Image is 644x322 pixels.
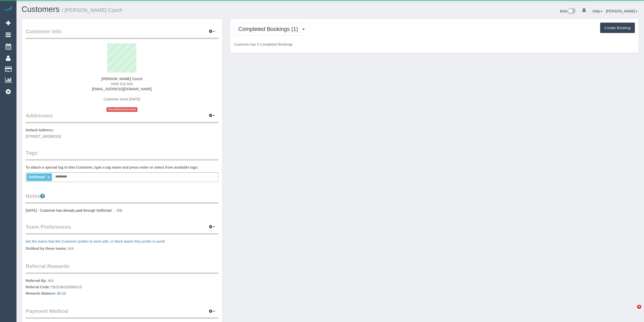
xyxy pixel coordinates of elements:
[57,291,66,295] a: $0.00
[26,239,165,243] a: Set the teams that the Customer prefers to work with, or block teams they prefer to avoid
[26,192,218,204] legend: Notes
[234,23,309,35] button: Completed Bookings (1)
[47,175,50,180] a: ×
[3,5,13,12] img: Automaid Logo
[26,246,67,251] label: Disliked by these teams:
[62,7,123,13] small: / [PERSON_NAME] Czech
[26,28,218,39] legend: Customer Info
[26,278,47,283] label: Referred By:
[26,165,199,170] label: To attach a special tag to this Customer, type a tag name and press enter or select from availabl...
[106,107,137,112] span: Unconfirmed Account
[560,9,576,13] a: Beta
[26,223,218,235] legend: Team Preferences
[234,42,635,47] p: Customer has 0 Completed Bookings
[26,262,218,274] legend: Referral Rewards
[26,307,218,319] legend: Payment Method
[26,284,50,290] label: Referral Code:
[238,26,301,32] span: Completed Bookings (1)
[26,208,218,213] pre: [DATE] - Customer has already paid through SellSmart. - CG
[22,5,60,14] a: Customers
[103,97,140,101] span: Customer since [DATE]
[111,82,133,86] span: 0405 516 826
[606,9,638,13] a: [PERSON_NAME]
[627,305,639,317] iframe: Intercom live chat
[26,278,218,297] p: 75b32de32d39d21d
[29,175,45,179] span: SellSmart
[26,128,54,133] label: Default Address:
[567,8,576,15] img: New interface
[26,291,56,296] label: Rewards Balance:
[637,305,641,309] span: 4
[48,279,54,283] a: N/A
[600,23,635,33] button: Create Booking
[101,77,143,81] strong: [PERSON_NAME] Czech
[92,87,152,91] a: [EMAIL_ADDRESS][DOMAIN_NAME]
[593,9,602,13] a: Help
[68,246,74,251] span: N/A
[26,134,61,138] span: [STREET_ADDRESS]
[26,149,218,160] legend: Tags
